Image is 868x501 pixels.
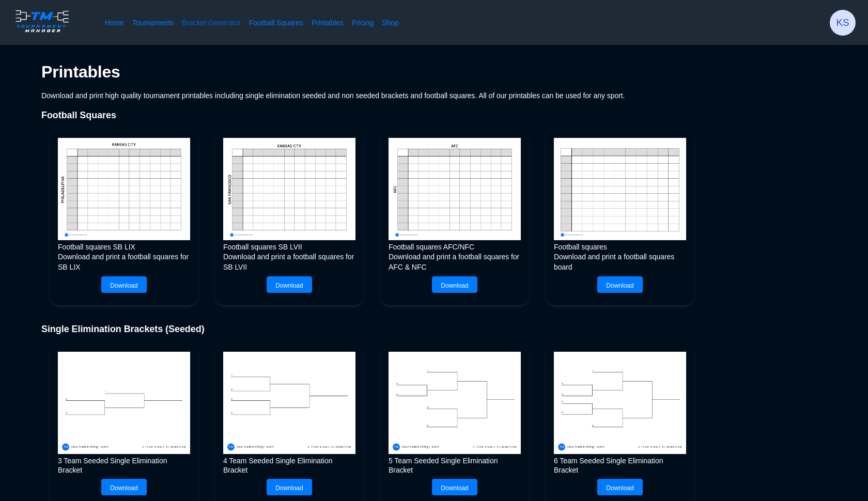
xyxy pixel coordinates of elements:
button: Download [432,276,477,293]
button: Download [597,276,642,293]
button: Download [597,479,642,495]
h2: Printables [41,61,827,82]
span: Download and print a football squares for AFC & NFC [389,253,519,271]
h2: Football squares AFC/NFC [389,242,521,252]
h2: Football squares [554,242,686,252]
a: Bracket Generator [182,18,241,28]
h2: Single Elimination Brackets (Seeded) [41,323,827,335]
a: Pricing [352,18,374,28]
a: Football Squares [249,18,303,28]
span: Download and print a football squares board [554,253,674,271]
h2: 3 Team Seeded Single Elimination Bracket [58,456,190,475]
img: Football squares AFC & NFC [389,138,521,240]
span: Download and print a football squares for SB LIX [58,253,189,271]
a: Tournaments [132,18,174,28]
img: Super Bowl squares preview [554,138,686,240]
img: 5 Team Seeded Single Elimination Bracket [389,352,521,454]
a: Shop [382,18,399,28]
h2: Football Squares [41,109,827,121]
div: keri sausman [830,10,856,36]
img: 4 Team Seeded Single Elimination Bracket [223,352,355,454]
img: Super Bowl LIX squares image [58,138,190,240]
img: 3 Team Seeded Single Elimination Bracket [58,352,190,454]
button: Download [101,479,146,495]
span: Download and print a football squares for SB LVII [223,253,354,271]
img: logo.ffa97a18e3bf2c7d.png [12,8,72,34]
button: Download [432,479,477,495]
button: Download [267,276,312,293]
button: KS [830,10,856,36]
a: Home [105,18,124,28]
h2: 6 Team Seeded Single Elimination Bracket [554,456,686,475]
h2: 5 Team Seeded Single Elimination Bracket [389,456,521,475]
span: Download and print high quality tournament printables including single elimination seeded and non... [41,91,625,100]
h2: Football squares SB LVII [223,242,355,252]
img: Super Bowl LVII squares image [223,138,355,240]
button: Download [267,479,312,495]
h2: 4 Team Seeded Single Elimination Bracket [223,456,355,475]
a: Printables [312,18,344,28]
button: Download [101,276,146,293]
img: 6 Team Seeded Single Elimination Bracket [554,352,686,454]
h2: Football squares SB LIX [58,242,190,252]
